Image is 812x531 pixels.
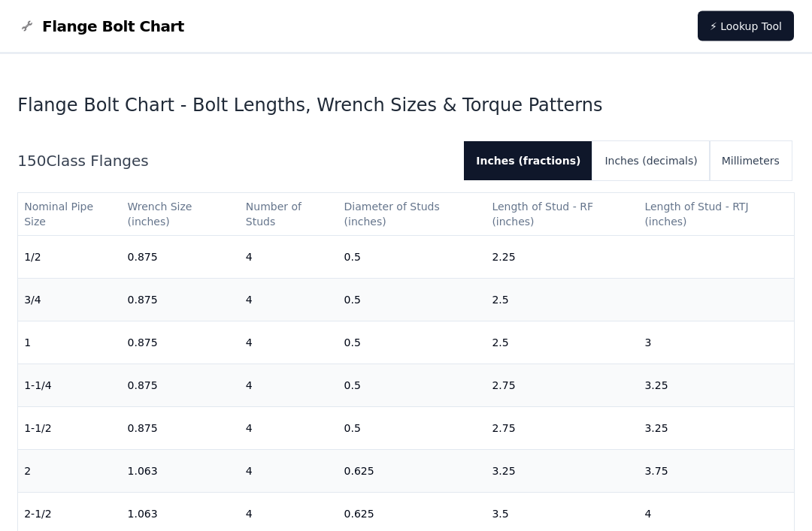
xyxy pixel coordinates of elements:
[122,194,240,237] th: Wrench Size (inches)
[338,322,486,365] td: 0.5
[486,451,638,493] td: 3.25
[18,408,121,451] td: 1-1/2
[638,194,793,237] th: Length of Stud - RTJ (inches)
[240,451,338,493] td: 4
[240,408,338,451] td: 4
[464,142,592,181] button: Inches (fractions)
[638,322,793,365] td: 3
[17,94,795,118] h1: Flange Bolt Chart - Bolt Lengths, Wrench Sizes & Torque Patterns
[18,451,121,493] td: 2
[18,322,121,365] td: 1
[42,16,184,37] span: Flange Bolt Chart
[486,365,638,408] td: 2.75
[638,408,793,451] td: 3.25
[592,142,709,181] button: Inches (decimals)
[18,365,121,408] td: 1-1/4
[240,279,338,322] td: 4
[638,451,793,493] td: 3.75
[17,151,452,172] h2: 150 Class Flanges
[338,237,486,279] td: 0.5
[122,365,240,408] td: 0.875
[240,322,338,365] td: 4
[240,237,338,279] td: 4
[338,365,486,408] td: 0.5
[18,194,121,237] th: Nominal Pipe Size
[122,408,240,451] td: 0.875
[486,408,638,451] td: 2.75
[18,16,184,37] a: Flange Bolt Chart LogoFlange Bolt Chart
[638,365,793,408] td: 3.25
[122,237,240,279] td: 0.875
[338,451,486,493] td: 0.625
[710,142,792,181] button: Millimeters
[240,194,338,237] th: Number of Studs
[18,279,121,322] td: 3/4
[18,17,36,35] img: Flange Bolt Chart Logo
[338,194,486,237] th: Diameter of Studs (inches)
[338,279,486,322] td: 0.5
[486,322,638,365] td: 2.5
[486,194,638,237] th: Length of Stud - RF (inches)
[240,365,338,408] td: 4
[18,237,121,279] td: 1/2
[698,11,794,41] a: ⚡ Lookup Tool
[338,408,486,451] td: 0.5
[122,451,240,493] td: 1.063
[486,237,638,279] td: 2.25
[486,279,638,322] td: 2.5
[122,322,240,365] td: 0.875
[122,279,240,322] td: 0.875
